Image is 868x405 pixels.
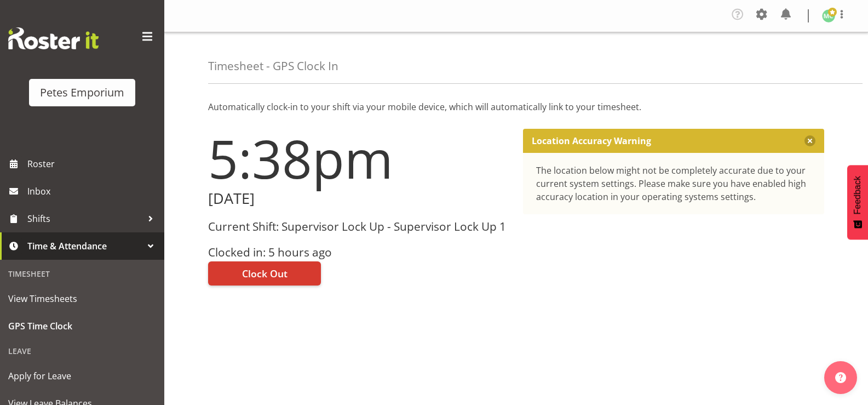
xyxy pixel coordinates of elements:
span: Apply for Leave [8,368,156,384]
div: Leave [3,340,162,362]
h1: 5:38pm [208,129,510,188]
span: GPS Time Clock [8,318,156,334]
a: GPS Time Clock [3,312,162,340]
p: Location Accuracy Warning [532,135,651,146]
span: Shifts [27,210,142,227]
h2: [DATE] [208,190,510,207]
button: Clock Out [208,261,321,286]
button: Close message [804,135,815,146]
img: Rosterit website logo [8,27,99,49]
button: Feedback - Show survey [847,165,868,239]
span: View Timesheets [8,290,156,307]
h3: Clocked in: 5 hours ago [208,246,510,259]
h4: Timesheet - GPS Clock In [208,60,338,72]
a: View Timesheets [3,285,162,312]
span: Roster [27,156,159,172]
span: Feedback [853,176,863,214]
h3: Current Shift: Supervisor Lock Up - Supervisor Lock Up 1 [208,220,510,233]
div: The location below might not be completely accurate due to your current system settings. Please m... [536,164,812,203]
span: Clock Out [242,266,288,281]
span: Inbox [27,183,159,199]
a: Apply for Leave [3,362,162,390]
div: Petes Emporium [40,84,124,101]
span: Time & Attendance [27,238,142,254]
img: melissa-cowen2635.jpg [822,9,835,22]
p: Automatically clock-in to your shift via your mobile device, which will automatically link to you... [208,100,824,113]
div: Timesheet [3,263,162,285]
img: help-xxl-2.png [835,372,846,383]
